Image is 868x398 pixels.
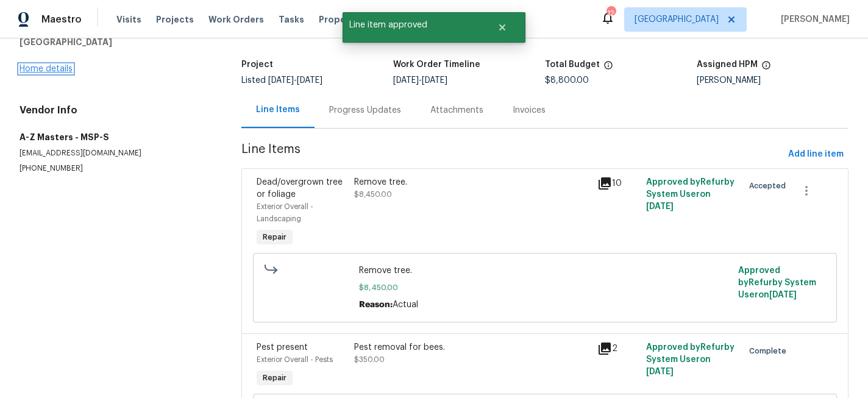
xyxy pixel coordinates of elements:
[776,13,850,26] span: [PERSON_NAME]
[359,282,730,294] span: $8,450.00
[20,163,212,174] p: [PHONE_NUMBER]
[788,147,844,162] span: Add line item
[545,76,589,85] span: $8,800.00
[20,65,73,73] a: Home details
[697,76,848,85] div: [PERSON_NAME]
[257,343,308,352] span: Pest present
[241,60,273,69] h5: Project
[297,76,322,85] span: [DATE]
[646,202,674,211] span: [DATE]
[393,76,419,85] span: [DATE]
[268,76,322,85] span: -
[607,7,615,20] div: 12
[258,372,291,384] span: Repair
[208,13,264,26] span: Work Orders
[256,104,300,116] div: Line Items
[20,104,212,116] h4: Vendor Info
[20,36,212,48] h5: [GEOGRAPHIC_DATA]
[241,143,783,166] span: Line Items
[354,341,590,354] div: Pest removal for bees.
[513,104,546,116] div: Invoices
[241,76,322,85] span: Listed
[257,356,333,363] span: Exterior Overall - Pests
[545,60,600,69] h5: Total Budget
[430,104,483,116] div: Attachments
[354,191,392,198] span: $8,450.00
[635,13,719,26] span: [GEOGRAPHIC_DATA]
[482,15,522,40] button: Close
[597,176,639,191] div: 10
[354,176,590,188] div: Remove tree.
[422,76,447,85] span: [DATE]
[258,231,291,243] span: Repair
[268,76,294,85] span: [DATE]
[116,13,141,26] span: Visits
[359,300,393,309] span: Reason:
[41,13,82,26] span: Maestro
[257,178,343,199] span: Dead/overgrown tree or foliage
[359,265,730,277] span: Remove tree.
[279,15,304,24] span: Tasks
[354,356,385,363] span: $350.00
[749,345,791,357] span: Complete
[749,180,791,192] span: Accepted
[393,60,480,69] h5: Work Order Timeline
[393,76,447,85] span: -
[761,60,771,76] span: The hpm assigned to this work order.
[156,13,194,26] span: Projects
[393,300,418,309] span: Actual
[319,13,366,26] span: Properties
[769,291,797,299] span: [DATE]
[646,368,674,376] span: [DATE]
[646,178,735,211] span: Approved by Refurby System User on
[603,60,613,76] span: The total cost of line items that have been proposed by Opendoor. This sum includes line items th...
[257,203,313,222] span: Exterior Overall - Landscaping
[646,343,735,376] span: Approved by Refurby System User on
[343,12,482,38] span: Line item approved
[697,60,758,69] h5: Assigned HPM
[597,341,639,356] div: 2
[329,104,401,116] div: Progress Updates
[783,143,848,166] button: Add line item
[20,131,212,143] h5: A-Z Masters - MSP-S
[20,148,212,158] p: [EMAIL_ADDRESS][DOMAIN_NAME]
[738,266,816,299] span: Approved by Refurby System User on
